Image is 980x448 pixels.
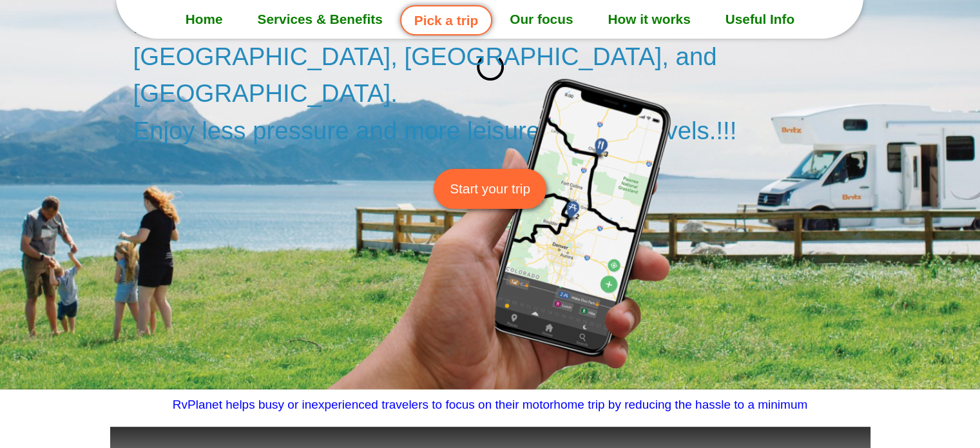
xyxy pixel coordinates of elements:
a: Services & Benefits [240,3,400,35]
a: Useful Info [708,3,812,35]
a: How it works [590,3,707,35]
a: Start your trip [434,169,546,208]
span: Start your trip [450,179,530,199]
nav: Menu [116,3,863,35]
img: Motorhome trip planning app [309,67,684,389]
span: RvPlanet helps busy or inexperienced travelers to focus on their motorhome trip by reducing the h... [173,398,807,411]
a: Home [168,3,240,35]
a: Pick a trip [400,5,492,35]
a: Our focus [492,3,590,35]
